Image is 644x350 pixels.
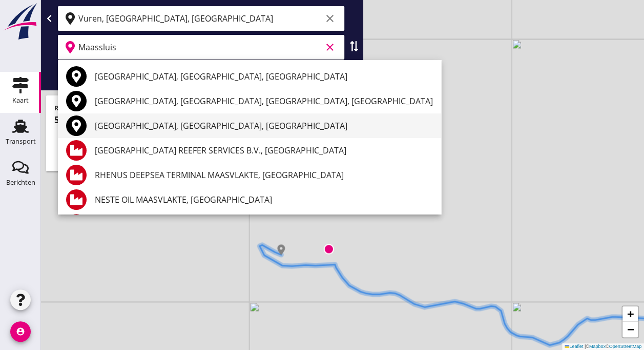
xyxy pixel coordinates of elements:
div: © © [562,343,644,350]
img: Marker [324,244,334,254]
div: uur (65 km) [54,113,350,127]
span: − [627,323,634,336]
div: NESTE OIL MAASVLAKTE, [GEOGRAPHIC_DATA] [95,193,433,206]
span: | [585,344,586,349]
div: [GEOGRAPHIC_DATA] REEFER SERVICES B.V., [GEOGRAPHIC_DATA] [95,144,433,157]
div: RHENUS DEEPSEA TERMINAL MAASVLAKTE, [GEOGRAPHIC_DATA] [95,169,433,181]
a: Zoom in [622,306,638,322]
strong: Route type [54,104,88,112]
i: clear [324,12,336,25]
div: [GEOGRAPHIC_DATA], [GEOGRAPHIC_DATA], [GEOGRAPHIC_DATA] [95,120,433,132]
div: Transport [6,138,36,145]
strong: 5 [54,113,59,126]
a: Leaflet [565,344,583,349]
input: Bestemming [78,39,322,55]
i: clear [324,41,336,53]
div: [GEOGRAPHIC_DATA], [GEOGRAPHIC_DATA], [GEOGRAPHIC_DATA], [GEOGRAPHIC_DATA] [95,95,433,107]
div: [GEOGRAPHIC_DATA], [GEOGRAPHIC_DATA], [GEOGRAPHIC_DATA] [95,70,433,83]
a: OpenStreetMap [609,344,641,349]
input: Vertrekpunt [78,10,322,27]
div: Kaart [12,97,29,104]
img: logo-small.a267ee39.svg [2,3,39,41]
a: Mapbox [589,344,606,349]
i: account_circle [10,321,31,342]
span: + [627,307,634,320]
div: Berichten [6,179,35,186]
img: Marker [276,244,286,255]
a: Zoom out [622,322,638,337]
